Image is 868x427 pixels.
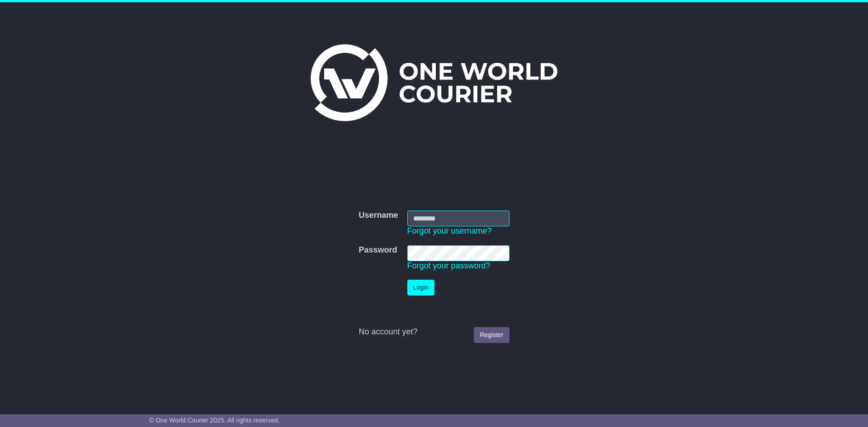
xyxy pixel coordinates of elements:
a: Forgot your password? [407,261,491,270]
a: Register [474,327,509,343]
a: Forgot your username? [407,226,492,235]
img: One World [311,44,557,121]
div: No account yet? [359,327,509,337]
label: Password [359,245,397,255]
label: Username [359,211,398,221]
span: © One World Courier 2025. All rights reserved. [149,417,280,424]
button: Login [407,280,434,296]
